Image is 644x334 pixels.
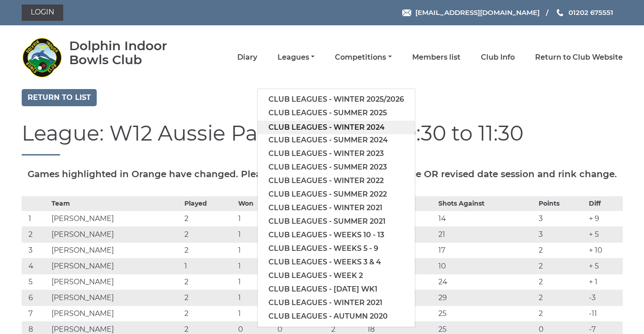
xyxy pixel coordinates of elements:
a: Club leagues - Winter 2023 [258,147,415,160]
a: Club leagues - Summer 2021 [258,215,415,228]
th: Diff [587,196,622,211]
td: 3 [536,226,587,242]
td: 7 [22,306,50,321]
td: [PERSON_NAME] [49,290,182,306]
td: 2 [182,274,236,290]
a: Club leagues - Summer 2024 [258,133,415,147]
a: Club leagues - [DATE] wk1 [258,282,415,296]
span: [EMAIL_ADDRESS][DOMAIN_NAME] [415,8,540,17]
td: [PERSON_NAME] [49,306,182,321]
td: 6 [22,290,50,306]
td: 2 [536,306,587,321]
th: Shots Against [436,196,536,211]
a: Phone us 01202 675551 [555,7,613,18]
td: 17 [436,242,536,258]
td: 3 [22,242,50,258]
a: Club leagues - Winter 2021 [258,201,415,215]
a: Club leagues - Weeks 3 & 4 [258,255,415,269]
td: 2 [182,226,236,242]
td: 1 [182,258,236,274]
a: Club leagues - Winter 2025/2026 [258,93,415,106]
td: 2 [182,242,236,258]
td: + 9 [587,211,622,226]
td: [PERSON_NAME] [49,274,182,290]
td: 24 [436,274,536,290]
ul: Leagues [257,89,415,327]
td: 2 [536,258,587,274]
a: Members list [412,52,461,62]
a: Club leagues - Autumn 2020 [258,310,415,323]
td: 1 [22,211,50,226]
td: 2 [182,306,236,321]
a: Club leagues - Winter 2022 [258,174,415,188]
a: Competitions [335,52,391,62]
a: Return to Club Website [535,52,623,62]
div: Dolphin Indoor Bowls Club [69,39,193,67]
th: Won [236,196,275,211]
td: + 10 [587,242,622,258]
td: 2 [536,290,587,306]
td: 2 [536,274,587,290]
a: Club Info [481,52,515,62]
td: 1 [236,306,275,321]
td: 14 [436,211,536,226]
img: Email [402,9,411,16]
img: Phone us [557,9,563,16]
td: 5 [22,274,50,290]
td: + 5 [587,226,622,242]
td: 3 [536,211,587,226]
td: 10 [436,258,536,274]
td: 2 [182,290,236,306]
a: Club leagues - Weeks 5 - 9 [258,242,415,255]
a: Club leagues - Summer 2023 [258,160,415,174]
td: [PERSON_NAME] [49,211,182,226]
a: Diary [237,52,257,62]
td: 2 [536,242,587,258]
td: + 5 [587,258,622,274]
td: 25 [436,306,536,321]
a: Club leagues - Week 2 [258,269,415,282]
td: 1 [236,290,275,306]
td: 2 [182,211,236,226]
td: [PERSON_NAME] [49,258,182,274]
th: Played [182,196,236,211]
td: 1 [236,274,275,290]
td: -11 [587,306,622,321]
img: Dolphin Indoor Bowls Club [22,37,62,78]
td: 29 [436,290,536,306]
td: 2 [22,226,50,242]
td: 1 [236,226,275,242]
a: Club leagues - Winter 2024 [258,121,415,134]
a: Leagues [277,52,315,62]
h1: League: W12 Aussie Pairs - [DATE] - 09:30 to 11:30 [22,122,623,155]
a: Email [EMAIL_ADDRESS][DOMAIN_NAME] [402,7,540,18]
td: 1 [236,242,275,258]
td: [PERSON_NAME] [49,242,182,258]
span: 01202 675551 [569,8,613,17]
a: Login [22,5,63,21]
th: Points [536,196,587,211]
th: Team [49,196,182,211]
td: 1 [236,258,275,274]
a: Club leagues - Summer 2022 [258,188,415,201]
td: 1 [236,211,275,226]
td: -3 [587,290,622,306]
td: + 1 [587,274,622,290]
a: Club leagues - Weeks 10 - 13 [258,228,415,242]
td: 4 [22,258,50,274]
td: 21 [436,226,536,242]
a: Return to list [22,89,97,106]
a: Club leagues - Winter 2021 [258,296,415,310]
a: Club leagues - Summer 2025 [258,106,415,120]
td: [PERSON_NAME] [49,226,182,242]
h5: Games highlighted in Orange have changed. Please check for a revised rink change OR revised date ... [22,169,623,179]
